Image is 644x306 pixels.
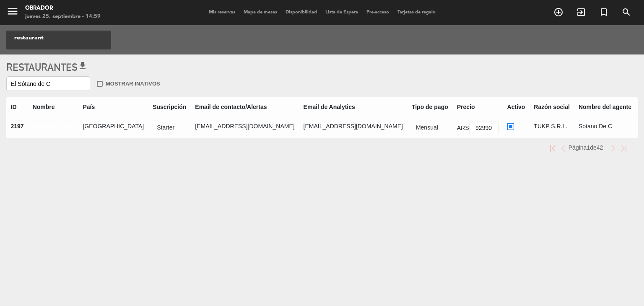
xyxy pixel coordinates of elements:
td: [GEOGRAPHIC_DATA] [78,117,148,138]
th: Nombre [28,98,78,117]
th: Email de contacto/Alertas [191,98,299,117]
span: ARS [457,124,469,131]
img: prev.png [561,145,566,152]
span: get_app [78,61,88,71]
span: Mostrar inativos [106,79,160,88]
span: Tarjetas de regalo [393,10,440,15]
span: Pre-acceso [362,10,393,15]
div: jueves 25. septiembre - 14:59 [25,13,101,21]
th: Suscripción [148,98,191,117]
span: Lista de Espera [321,10,362,15]
span: Mapa de mesas [239,10,281,15]
td: [EMAIL_ADDRESS][DOMAIN_NAME] [299,117,407,138]
span: 42 [597,144,603,151]
a: El Sótano de C [33,123,74,130]
th: Email de Analytics [299,98,407,117]
span: Mis reservas [205,10,239,15]
th: Nombre del agente [574,98,636,117]
h3: Restaurantes [6,61,638,73]
i: search [621,7,631,17]
span: Disponibilidad [281,10,321,15]
img: first.png [550,145,556,152]
td: TUKP S.R.L. [530,117,574,138]
div: Obrador [25,4,101,13]
td: Sotano De C [574,117,636,138]
pagination-template: Página de [548,144,629,151]
img: last.png [621,145,626,152]
th: Precio [452,98,503,117]
th: Razón social [530,98,574,117]
th: ID [6,98,28,117]
td: [EMAIL_ADDRESS][DOMAIN_NAME] [191,117,299,138]
span: restaurant [14,33,44,43]
i: turned_in_not [599,7,609,17]
th: 2197 [6,117,28,138]
img: next.png [610,145,616,152]
span: 1 [587,144,590,151]
th: Activo [503,98,530,117]
span: check_box_outline_blank [96,80,104,88]
th: Tipo de pago [407,98,452,117]
button: menu [6,5,19,21]
i: menu [6,5,19,18]
th: País [78,98,148,117]
i: exit_to_app [576,7,586,17]
input: Buscar por nombre [6,76,90,91]
i: add_circle_outline [553,7,563,17]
